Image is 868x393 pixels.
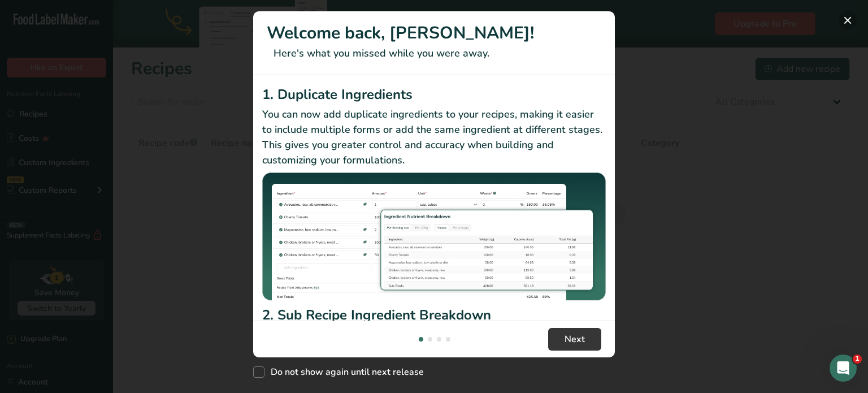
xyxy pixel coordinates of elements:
span: Do not show again until next release [264,366,424,378]
button: Next [548,328,601,351]
p: You can now add duplicate ingredients to your recipes, making it easier to include multiple forms... [262,107,606,168]
span: 1 [853,355,862,364]
h2: 1. Duplicate Ingredients [262,84,606,105]
iframe: Intercom live chat [830,355,857,382]
h2: 2. Sub Recipe Ingredient Breakdown [262,305,606,325]
span: Next [565,332,585,346]
img: Duplicate Ingredients [262,172,606,301]
h1: Welcome back, [PERSON_NAME]! [267,20,601,46]
p: Here's what you missed while you were away. [267,46,601,61]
